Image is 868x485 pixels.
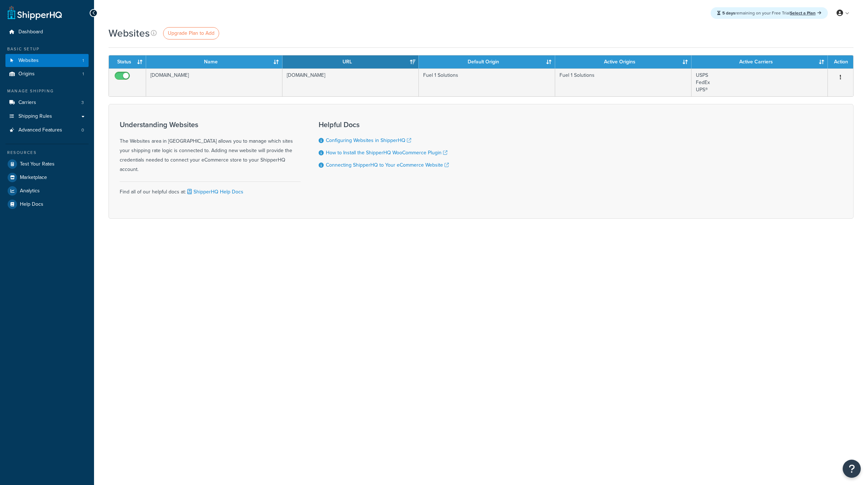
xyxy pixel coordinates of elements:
[20,161,55,167] span: Test Your Rates
[120,121,301,129] h3: Understanding Websites
[419,68,555,96] td: Fuel 1 Solutions
[81,127,84,133] span: 0
[5,25,89,39] a: Dashboard
[5,96,89,109] a: Carriers 3
[5,198,89,211] a: Help Docs
[18,100,36,106] span: Carriers
[109,55,146,68] th: Status: activate to sort column ascending
[5,124,89,137] a: Advanced Features 0
[843,460,861,478] button: Open Resource Center
[5,67,89,81] li: Origins
[282,55,419,68] th: URL: activate to sort column ascending
[81,100,84,106] span: 3
[828,55,853,68] th: Action
[5,124,89,137] li: Advanced Features
[8,5,62,20] a: ShipperHQ Home
[419,55,555,68] th: Default Origin: activate to sort column ascending
[163,27,219,39] a: Upgrade Plan to Add
[120,181,301,197] div: Find all of our helpful docs at:
[326,137,411,144] a: Configuring Websites in ShipperHQ
[5,110,89,123] a: Shipping Rules
[5,150,89,156] div: Resources
[692,68,828,96] td: USPS FedEx UPS®
[5,67,89,81] a: Origins 1
[555,68,692,96] td: Fuel 1 Solutions
[790,10,821,16] a: Select a Plan
[18,29,43,35] span: Dashboard
[109,26,150,40] h1: Websites
[282,68,419,96] td: [DOMAIN_NAME]
[319,121,449,129] h3: Helpful Docs
[18,71,35,77] span: Origins
[18,113,52,120] span: Shipping Rules
[5,171,89,184] a: Marketplace
[168,29,214,37] span: Upgrade Plan to Add
[20,201,43,208] span: Help Docs
[555,55,692,68] th: Active Origins: activate to sort column ascending
[18,127,62,133] span: Advanced Features
[146,55,282,68] th: Name: activate to sort column ascending
[18,58,39,64] span: Websites
[5,88,89,94] div: Manage Shipping
[146,68,282,96] td: [DOMAIN_NAME]
[5,96,89,109] li: Carriers
[326,161,449,169] a: Connecting ShipperHQ to Your eCommerce Website
[20,188,40,194] span: Analytics
[5,158,89,171] a: Test Your Rates
[186,188,243,196] a: ShipperHQ Help Docs
[692,55,828,68] th: Active Carriers: activate to sort column ascending
[326,149,447,156] a: How to Install the ShipperHQ WooCommerce Plugin
[120,121,301,174] div: The Websites area in [GEOGRAPHIC_DATA] allows you to manage which sites your shipping rate logic ...
[5,54,89,67] a: Websites 1
[82,58,84,64] span: 1
[20,175,47,181] span: Marketplace
[5,184,89,197] a: Analytics
[5,46,89,52] div: Basic Setup
[82,71,84,77] span: 1
[722,10,735,16] strong: 5 days
[5,54,89,67] li: Websites
[711,7,828,19] div: remaining on your Free Trial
